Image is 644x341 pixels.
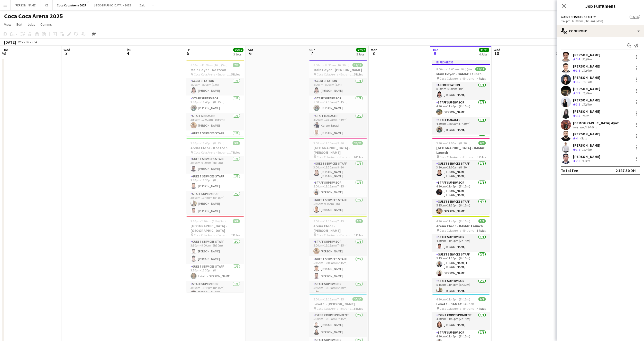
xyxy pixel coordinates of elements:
span: 3 Roles [477,229,486,232]
span: 5/5 [478,219,486,223]
div: 5 Jobs [356,52,366,56]
app-job-card: In progress8:00am-12:00am (16h) (Wed)11/11Main Foyer - DAMAC Launch Coca Cola Arena - Entrance F4... [432,60,490,136]
span: Coca Cola Arena - Entrance F [440,307,477,310]
span: 14/14 [630,15,640,19]
span: 20/20 [352,297,363,301]
app-card-role: Guest Services Staff2/23:30pm-9:00pm (5h30m)[PERSON_NAME][PERSON_NAME] [186,239,244,264]
button: [GEOGRAPHIC_DATA] - 2025 [90,0,135,10]
app-card-role: Guest Services Staff2/25:45pm-12:00am (6h15m)[PERSON_NAME][PERSON_NAME] [309,256,367,281]
app-card-role: Event Correspondent1/14:30pm-11:45pm (7h15m)[PERSON_NAME] [432,312,490,330]
div: 5:00pm-12:15am (7h15m) (Mon)5/5Arena Floor - [PERSON_NAME] Coca Cola Arena - Entrance F3 RolesSta... [309,216,367,292]
span: 5/5 [356,219,363,223]
h1: Coca Coca Arena 2025 [4,12,63,20]
span: 9/9 [233,219,240,223]
app-card-role: Accreditation1/18:00am-8:00pm (12h)[PERSON_NAME] [309,78,367,96]
h3: Arena Floor - [PERSON_NAME] [309,224,367,233]
app-card-role: Guest Services Staff1/13:30pm-9:00pm (5h30m)[PERSON_NAME] [186,156,244,174]
span: 11/11 [475,67,486,71]
span: 9/9 [233,141,240,145]
div: 14.6km [586,125,598,129]
span: 8:00am-12:00am (16h) (Wed) [436,67,475,71]
span: 9 [431,50,438,56]
span: View [4,22,11,27]
span: 12/12 [352,63,363,67]
span: 31/31 [479,48,489,52]
span: 3 [63,50,70,56]
span: Coca Cola Arena - Entrance F [317,233,354,237]
div: 8:00am-12:30am (16h30m) (Mon)12/12Main Foyer - [PERSON_NAME] Coca Cola Arena - Entrance F5 RolesA... [309,60,367,136]
app-card-role: Staff Supervisor1/13:30pm-11:45pm (8h15m)[PERSON_NAME] [186,96,244,113]
h3: Main Foyer - [PERSON_NAME] [309,68,367,72]
span: 3:30pm-12:00am (8h30m) (Wed) [436,141,478,145]
span: 26/26 [352,141,363,145]
h3: Arena Floor - DAMAC Launch [432,224,490,228]
div: [PERSON_NAME] [573,132,600,136]
span: Coca Cola Arena - Entrance F [317,307,354,310]
div: [PERSON_NAME] [573,109,600,114]
div: 3:00pm-12:30am (9h30m) (Mon)26/26[GEOGRAPHIC_DATA] - [PERSON_NAME] Coca Cola Arena - Entrance F6 ... [309,138,367,214]
span: Thu [555,48,561,52]
h3: [GEOGRAPHIC_DATA] - [PERSON_NAME] [309,146,367,155]
app-job-card: 4:30pm-11:45pm (7h15m)5/5Arena Floor - DAMAC Launch Coca Cola Arena - Entrance F3 RolesStaff Supe... [432,216,490,292]
div: 5:45pm-12:00am (6h15m) (Mon) [561,19,640,23]
div: 8:00am-12:00am (16h) (Sat)7/7Main Foyer - Kostcon Coca Cola Arena - Entrance F5 RolesAccreditatio... [186,60,244,136]
app-card-role: Staff Supervisor2/25:15pm-11:45pm (6h30m)[PERSON_NAME] [432,278,490,303]
span: 6 Roles [354,155,363,159]
div: [PERSON_NAME] [573,143,600,148]
span: 3:30pm-11:45pm (8h15m) [191,141,224,145]
div: 2 187.50 DH [615,168,636,173]
span: Coca Cola Arena - Entrance F [440,155,477,159]
span: 5 Roles [354,307,363,310]
span: 11 [554,50,561,56]
span: 4:30pm-11:45pm (7h15m) [436,297,470,301]
div: 481m [579,136,588,141]
span: Coca Cola Arena - Entrance F [194,233,231,237]
app-card-role: Staff Supervisor1/14:30pm-11:45pm (7h15m)[PERSON_NAME] [432,100,490,117]
app-job-card: 3:30pm-11:45pm (8h15m)9/9Arena Floor - Kostcon Coca Cola Arena - Entrance F7 RolesGuest Services ... [186,138,244,214]
div: Not rated [573,125,586,129]
h3: Level 1 - DAMAC Launch [432,302,490,306]
span: Week 36 [17,40,30,44]
h3: Job Fulfilment [557,3,644,9]
span: 3:00pm-12:30am (9h30m) (Mon) [313,141,352,145]
button: C3 [41,0,53,10]
span: 9/9 [478,297,486,301]
span: 6 [247,50,253,56]
div: 13.4km [581,148,593,152]
app-card-role: Staff Manager2/25:00pm-12:30am (7h30m)Karam Earabi[PERSON_NAME] [309,113,367,138]
span: 5:00pm-12:15am (7h15m) (Mon) [313,219,356,223]
div: [DEMOGRAPHIC_DATA] Ayaz [573,121,619,125]
app-card-role: Guest Services Staff4/45:15pm-11:30pm (6h15m)[PERSON_NAME] [432,199,490,239]
a: Comms [38,21,54,28]
div: 481m [581,114,590,118]
h3: [GEOGRAPHIC_DATA] - DAMAC Launch [432,146,490,155]
span: 25/25 [233,48,243,52]
app-card-role: Accreditation1/18:00am-8:00pm (12h)[PERSON_NAME] [186,78,244,96]
span: 3 Roles [477,155,486,159]
span: 77/77 [356,48,366,52]
div: 10.1km [581,80,593,84]
app-card-role: Guest Services Staff1/15:00pm-9:00pm (4h) [186,130,244,148]
app-card-role: Staff Supervisor2/23:30pm-11:45pm (8h15m)[PERSON_NAME][PERSON_NAME] [186,191,244,216]
div: [PERSON_NAME] [573,53,600,57]
div: In progress [432,60,490,64]
span: 2.8 [576,159,580,163]
app-card-role: Guest Services Staff1/13:30pm-11:30pm (8h)Lateitia [PERSON_NAME] [186,264,244,281]
app-card-role: Staff Supervisor2/25:45pm-12:15am (6h30m)[PERSON_NAME] [309,281,367,306]
button: Zaid [135,0,150,10]
span: 7 Roles [231,233,240,237]
app-card-role: Staff Supervisor1/13:30pm-11:45pm (8h15m)[PERSON_NAME] [PERSON_NAME] [186,281,244,300]
span: 3.6 [576,69,580,72]
span: Fri [186,48,191,52]
span: Coca Cola Arena - Entrance F [317,155,354,159]
span: 6/6 [478,141,486,145]
span: 3 Roles [354,233,363,237]
app-card-role: Staff Supervisor1/15:00pm-12:15am (7h15m)[PERSON_NAME] [309,239,367,256]
span: 7 Roles [231,150,240,154]
span: 3.4 [576,57,580,61]
span: Comms [40,22,52,27]
app-card-role: Guest Services Staff2/25:15pm-11:30pm (6h15m)[PERSON_NAME] El [PERSON_NAME][PERSON_NAME] [432,252,490,278]
app-card-role: Guest Services Staff8/8 [432,135,490,207]
div: [PERSON_NAME] [573,75,600,80]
